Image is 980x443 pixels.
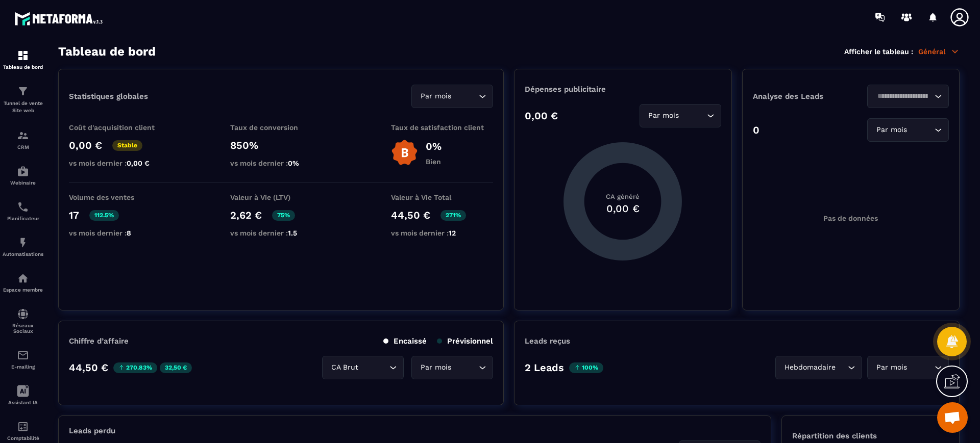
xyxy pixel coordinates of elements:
span: Par mois [418,362,453,373]
p: Coût d'acquisition client [69,123,171,132]
a: formationformationTableau de bord [3,42,43,77]
p: 2 Leads [525,361,564,374]
p: vs mois dernier : [69,159,171,167]
p: 0% [426,140,442,152]
img: b-badge-o.b3b20ee6.svg [391,139,418,166]
p: 17 [69,209,79,221]
input: Search for option [874,91,932,102]
img: email [17,349,29,361]
div: Search for option [867,356,949,379]
img: social-network [17,308,29,320]
p: Comptabilité [3,435,43,441]
span: 8 [127,229,131,237]
p: Répartition des clients [792,431,949,440]
img: accountant [17,421,29,433]
p: vs mois dernier : [391,229,493,237]
p: Espace membre [3,287,43,293]
input: Search for option [453,362,476,373]
input: Search for option [453,91,476,102]
a: social-networksocial-networkRéseaux Sociaux [3,300,43,342]
a: automationsautomationsWebinaire [3,158,43,193]
img: automations [17,165,29,177]
p: Afficher le tableau : [844,47,913,56]
span: Par mois [874,362,909,373]
p: 850% [230,139,332,151]
img: formation [17,49,29,62]
p: CRM [3,144,43,150]
a: automationsautomationsAutomatisations [3,229,43,265]
input: Search for option [360,362,387,373]
p: Taux de conversion [230,123,332,132]
span: 1.5 [288,229,297,237]
div: Search for option [411,85,493,108]
p: Planificateur [3,216,43,221]
img: formation [17,129,29,142]
a: automationsautomationsEspace membre [3,265,43,300]
p: Webinaire [3,180,43,186]
p: 0 [753,124,759,136]
p: Stable [112,140,142,151]
span: Par mois [874,124,909,136]
p: Général [918,47,960,56]
img: logo [14,9,106,28]
span: Par mois [418,91,453,102]
div: Search for option [867,118,949,142]
p: 100% [569,362,603,373]
p: Tableau de bord [3,64,43,70]
img: automations [17,237,29,249]
p: Chiffre d’affaire [69,336,129,346]
div: Search for option [640,104,721,127]
div: Search for option [775,356,862,379]
p: 0,00 € [69,139,102,151]
span: 12 [449,229,456,237]
input: Search for option [909,124,932,136]
p: 112.5% [89,210,119,221]
p: Statistiques globales [69,92,148,101]
p: Encaissé [383,336,427,346]
p: Leads reçus [525,336,570,346]
div: Search for option [322,356,404,379]
img: formation [17,85,29,97]
span: CA Brut [329,362,360,373]
a: schedulerschedulerPlanificateur [3,193,43,229]
input: Search for option [681,110,704,121]
img: automations [17,272,29,284]
p: Bien [426,158,442,166]
p: Pas de données [823,214,878,222]
p: 0,00 € [525,110,558,122]
a: Assistant IA [3,377,43,413]
p: Assistant IA [3,400,43,405]
p: 44,50 € [391,209,430,221]
p: Analyse des Leads [753,92,851,101]
p: Réseaux Sociaux [3,323,43,334]
p: vs mois dernier : [230,229,332,237]
p: Automatisations [3,251,43,257]
p: vs mois dernier : [69,229,171,237]
span: Par mois [646,110,681,121]
input: Search for option [909,362,932,373]
a: emailemailE-mailing [3,342,43,377]
p: Leads perdu [69,426,115,435]
p: 44,50 € [69,361,108,374]
p: Dépenses publicitaire [525,85,721,94]
p: Prévisionnel [437,336,493,346]
p: Taux de satisfaction client [391,123,493,132]
span: 0% [288,159,299,167]
p: 32,50 € [160,362,192,373]
p: Tunnel de vente Site web [3,100,43,114]
div: Ouvrir le chat [937,402,968,433]
p: 270.83% [113,362,157,373]
p: 2,62 € [230,209,262,221]
a: formationformationCRM [3,122,43,158]
p: Valeur à Vie Total [391,193,493,201]
a: formationformationTunnel de vente Site web [3,77,43,122]
div: Search for option [867,85,949,108]
div: Search for option [411,356,493,379]
input: Search for option [838,362,845,373]
span: Hebdomadaire [782,362,838,373]
p: 75% [272,210,295,221]
h3: Tableau de bord [58,44,156,59]
p: vs mois dernier : [230,159,332,167]
img: scheduler [17,201,29,213]
p: 271% [440,210,466,221]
